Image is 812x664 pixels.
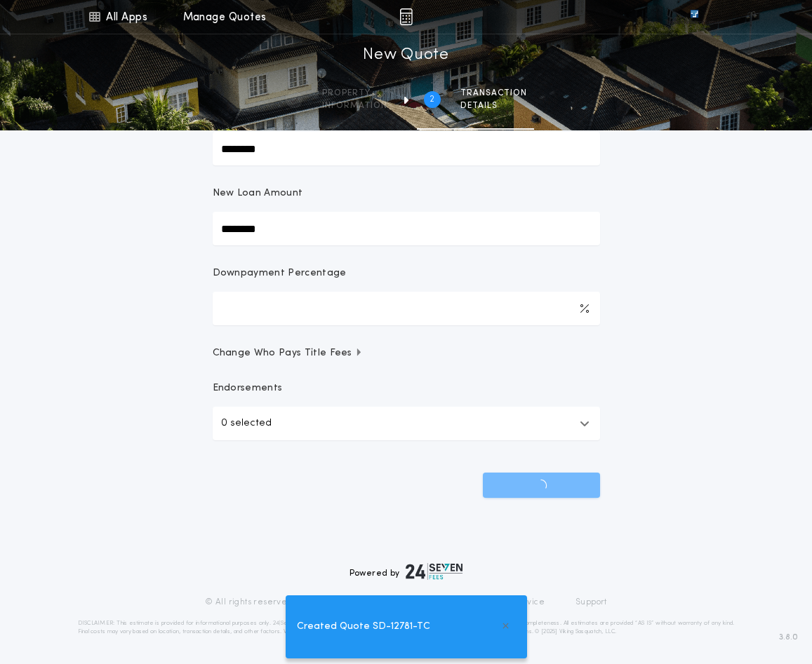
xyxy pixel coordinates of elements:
img: img [399,8,413,25]
h1: New Quote [363,44,448,67]
p: Endorsements [213,381,600,395]
button: Change Who Pays Title Fees [213,346,600,360]
p: Downpayment Percentage [213,266,347,280]
img: logo [406,563,463,580]
span: Change Who Pays Title Fees [213,346,364,360]
button: 0 selected [213,407,600,440]
input: New Loan Amount [213,212,600,245]
p: 0 selected [221,415,272,432]
span: Transaction [460,88,527,99]
div: Powered by [350,563,463,580]
input: Sale Price [213,132,600,165]
span: Created Quote SD-12781-TC [297,619,430,635]
p: New Loan Amount [213,187,303,201]
span: Property [322,88,387,99]
span: information [322,100,387,111]
h2: 2 [430,94,434,105]
input: Downpayment Percentage [213,292,600,325]
img: vs-icon [665,10,724,24]
span: details [460,100,527,111]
